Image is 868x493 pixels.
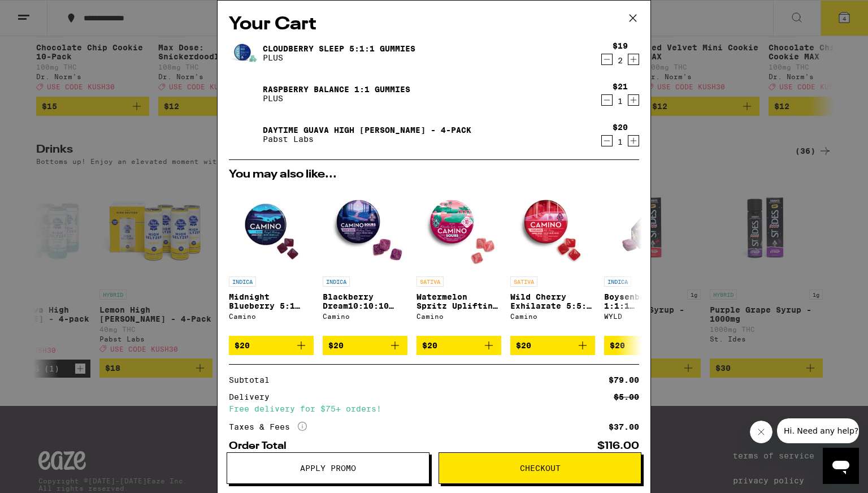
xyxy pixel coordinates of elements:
[229,313,314,320] div: Camino
[422,341,437,350] span: $20
[601,94,613,106] button: Decrement
[328,341,344,350] span: $20
[628,135,639,146] button: Increment
[510,276,537,287] p: SATIVA
[229,186,314,271] img: Camino - Midnight Blueberry 5:1 Sleep Gummies
[323,313,407,320] div: Camino
[229,119,261,150] img: Daytime Guava High Seltzer - 4-pack
[263,126,471,135] a: Daytime Guava High [PERSON_NAME] - 4-pack
[229,393,277,401] div: Delivery
[229,12,639,37] h2: Your Cart
[609,423,639,431] div: $37.00
[510,186,595,336] a: Open page for Wild Cherry Exhilarate 5:5:5 Gummies from Camino
[750,421,772,443] iframe: Close message
[229,405,639,413] div: Free delivery for $75+ orders!
[416,276,444,287] p: SATIVA
[510,186,595,271] img: Camino - Wild Cherry Exhilarate 5:5:5 Gummies
[416,186,501,336] a: Open page for Watermelon Spritz Uplifting Sour Gummies from Camino
[777,418,859,443] iframe: Message from company
[604,186,689,336] a: Open page for Boysenberry 1:1:1 THC:CBD:CBN Gummies from WYLD
[229,336,314,355] button: Add to bag
[229,376,277,384] div: Subtotal
[263,85,410,94] a: Raspberry BALANCE 1:1 Gummies
[597,441,639,451] div: $116.00
[300,464,356,472] span: Apply Promo
[613,41,628,50] div: $19
[510,313,595,320] div: Camino
[628,54,639,65] button: Increment
[439,452,641,484] button: Checkout
[613,82,628,91] div: $21
[609,376,639,384] div: $79.00
[628,94,639,106] button: Increment
[229,441,294,451] div: Order Total
[601,135,613,146] button: Decrement
[613,137,628,146] div: 1
[263,53,415,62] p: PLUS
[229,169,639,180] h2: You may also like...
[229,422,307,432] div: Taxes & Fees
[516,341,531,350] span: $20
[229,78,261,110] img: Raspberry BALANCE 1:1 Gummies
[229,37,261,69] img: Cloudberry SLEEP 5:1:1 Gummies
[416,186,501,271] img: Camino - Watermelon Spritz Uplifting Sour Gummies
[616,186,676,271] img: WYLD - Boysenberry 1:1:1 THC:CBD:CBN Gummies
[323,292,407,310] p: Blackberry Dream10:10:10 Deep Sleep Gummies
[510,336,595,355] button: Add to bag
[510,292,595,310] p: Wild Cherry Exhilarate 5:5:5 Gummies
[823,448,859,484] iframe: Button to launch messaging window
[323,276,350,287] p: INDICA
[604,336,689,355] button: Add to bag
[614,393,639,401] div: $5.00
[613,56,628,65] div: 2
[601,54,613,65] button: Decrement
[604,313,689,320] div: WYLD
[520,464,561,472] span: Checkout
[263,135,471,144] p: Pabst Labs
[416,313,501,320] div: Camino
[613,123,628,132] div: $20
[604,276,631,287] p: INDICA
[610,341,625,350] span: $20
[235,341,250,350] span: $20
[227,452,429,484] button: Apply Promo
[416,292,501,310] p: Watermelon Spritz Uplifting Sour Gummies
[416,336,501,355] button: Add to bag
[323,186,407,336] a: Open page for Blackberry Dream10:10:10 Deep Sleep Gummies from Camino
[263,44,415,53] a: Cloudberry SLEEP 5:1:1 Gummies
[263,94,410,103] p: PLUS
[229,292,314,310] p: Midnight Blueberry 5:1 Sleep Gummies
[323,336,407,355] button: Add to bag
[604,292,689,310] p: Boysenberry 1:1:1 THC:CBD:CBN Gummies
[613,97,628,106] div: 1
[323,186,407,271] img: Camino - Blackberry Dream10:10:10 Deep Sleep Gummies
[229,186,314,336] a: Open page for Midnight Blueberry 5:1 Sleep Gummies from Camino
